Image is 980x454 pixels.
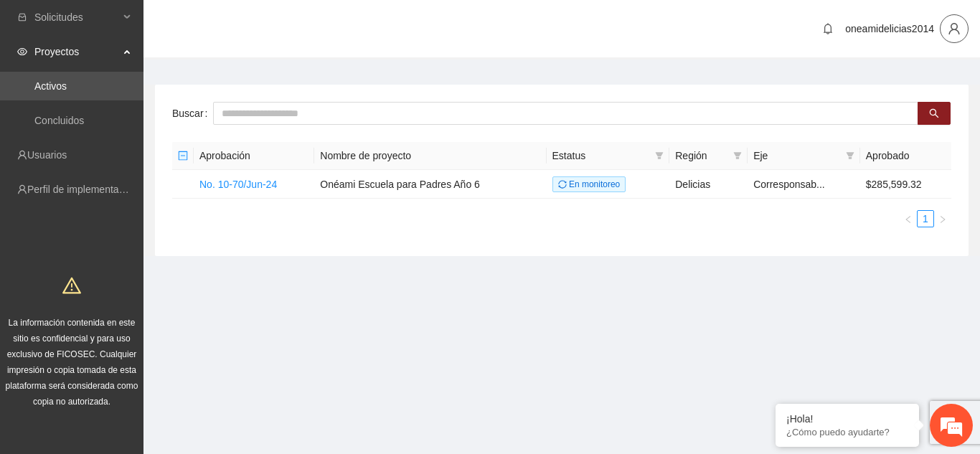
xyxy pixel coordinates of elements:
[846,151,854,160] span: filter
[62,276,81,295] span: warning
[34,115,84,126] a: Concluidos
[860,170,951,199] td: $285,599.32
[652,145,666,166] span: filter
[194,142,314,170] th: Aprobación
[655,151,664,160] span: filter
[314,142,546,170] th: Nombre de proyecto
[34,37,119,66] span: Proyectos
[669,170,748,199] td: Delicias
[786,413,908,425] div: ¡Hola!
[27,149,67,161] a: Usuarios
[934,210,951,227] button: right
[172,102,213,125] label: Buscar
[178,151,188,161] span: minus-square
[733,151,742,160] span: filter
[918,102,951,125] button: search
[917,210,934,227] li: 1
[27,184,139,195] a: Perfil de implementadora
[675,148,727,164] span: Región
[753,148,840,164] span: Eje
[941,22,968,35] span: user
[900,210,917,227] button: left
[817,23,839,34] span: bell
[940,14,969,43] button: user
[314,170,546,199] td: Onéami Escuela para Padres Año 6
[34,80,67,92] a: Activos
[6,318,138,407] span: La información contenida en este sitio es confidencial y para uso exclusivo de FICOSEC. Cualquier...
[730,145,745,166] span: filter
[843,145,857,166] span: filter
[900,210,917,227] li: Previous Page
[934,210,951,227] li: Next Page
[17,12,27,22] span: inbox
[558,180,567,189] span: sync
[786,427,908,438] p: ¿Cómo puedo ayudarte?
[34,3,119,32] span: Solicitudes
[918,211,933,227] a: 1
[845,23,934,34] span: oneamidelicias2014
[938,215,947,224] span: right
[816,17,839,40] button: bell
[753,179,825,190] span: Corresponsab...
[17,47,27,57] span: eye
[860,142,951,170] th: Aprobado
[552,148,650,164] span: Estatus
[552,176,626,192] span: En monitoreo
[904,215,913,224] span: left
[929,108,939,120] span: search
[199,179,277,190] a: No. 10-70/Jun-24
